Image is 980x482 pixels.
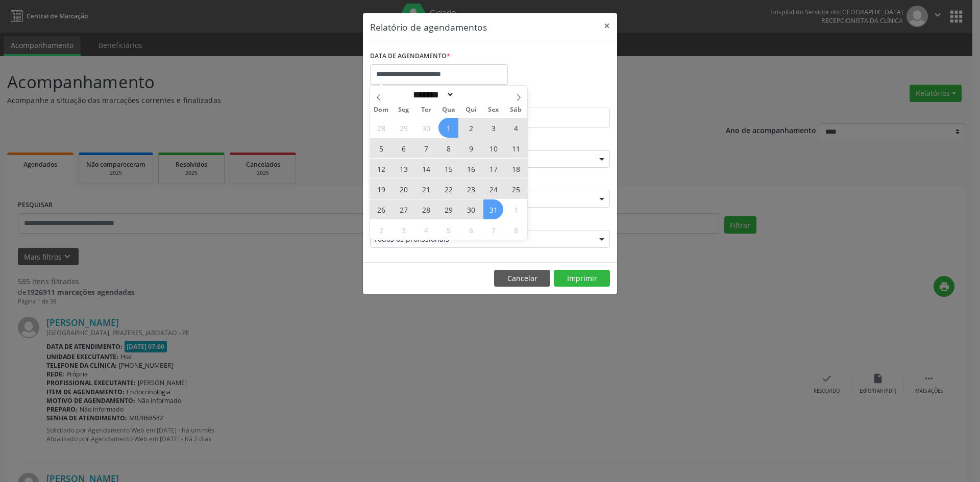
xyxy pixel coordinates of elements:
span: Outubro 9, 2025 [461,138,481,158]
span: Setembro 29, 2025 [394,118,413,138]
button: Cancelar [494,270,550,287]
span: Sáb [505,107,527,113]
span: Novembro 8, 2025 [506,220,526,240]
span: Qua [437,107,460,113]
span: Outubro 28, 2025 [416,199,436,219]
span: Outubro 13, 2025 [394,159,413,179]
label: DATA DE AGENDAMENTO [370,48,450,64]
span: Outubro 2, 2025 [461,118,481,138]
h5: Relatório de agendamentos [370,20,487,34]
button: Close [597,13,617,38]
span: Outubro 19, 2025 [371,179,391,199]
span: Novembro 4, 2025 [416,220,436,240]
input: Year [454,89,488,100]
span: Setembro 28, 2025 [371,118,391,138]
span: Outubro 29, 2025 [438,199,458,219]
span: Outubro 1, 2025 [438,118,458,138]
span: Outubro 11, 2025 [506,138,526,158]
span: Outubro 3, 2025 [483,118,503,138]
span: Outubro 27, 2025 [394,199,413,219]
span: Outubro 21, 2025 [416,179,436,199]
span: Outubro 8, 2025 [438,138,458,158]
span: Outubro 17, 2025 [483,159,503,179]
span: Outubro 6, 2025 [394,138,413,158]
span: Outubro 14, 2025 [416,159,436,179]
button: Imprimir [554,270,610,287]
span: Outubro 20, 2025 [394,179,413,199]
select: Month [409,89,454,100]
span: Outubro 5, 2025 [371,138,391,158]
span: Novembro 1, 2025 [506,199,526,219]
span: Outubro 26, 2025 [371,199,391,219]
label: ATÉ [493,92,610,108]
span: Novembro 3, 2025 [394,220,413,240]
span: Outubro 4, 2025 [506,118,526,138]
span: Outubro 18, 2025 [506,159,526,179]
span: Dom [370,107,393,113]
span: Outubro 16, 2025 [461,159,481,179]
span: Outubro 31, 2025 [483,199,503,219]
span: Setembro 30, 2025 [416,118,436,138]
span: Novembro 5, 2025 [438,220,458,240]
span: Sex [482,107,505,113]
span: Outubro 22, 2025 [438,179,458,199]
span: Outubro 7, 2025 [416,138,436,158]
span: Outubro 25, 2025 [506,179,526,199]
span: Outubro 23, 2025 [461,179,481,199]
span: Seg [393,107,415,113]
span: Outubro 15, 2025 [438,159,458,179]
span: Outubro 12, 2025 [371,159,391,179]
span: Outubro 10, 2025 [483,138,503,158]
span: Qui [460,107,482,113]
span: Ter [415,107,437,113]
span: Outubro 24, 2025 [483,179,503,199]
span: Novembro 6, 2025 [461,220,481,240]
span: Novembro 7, 2025 [483,220,503,240]
span: Outubro 30, 2025 [461,199,481,219]
span: Novembro 2, 2025 [371,220,391,240]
